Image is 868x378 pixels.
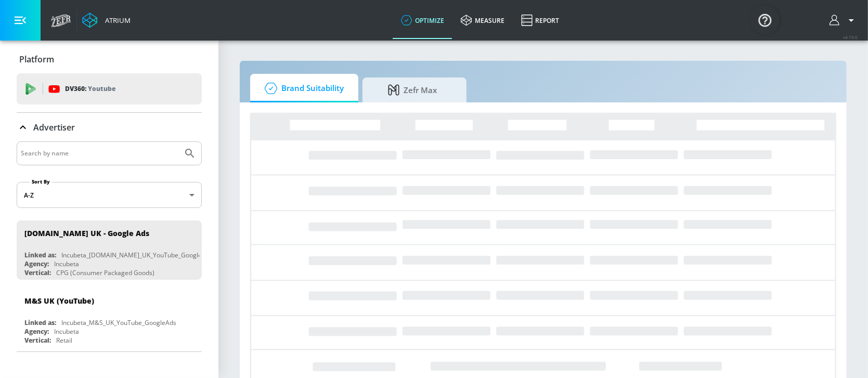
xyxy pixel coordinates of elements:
[17,45,202,74] div: Platform
[24,251,56,259] div: Linked as:
[17,288,202,347] div: M&S UK (YouTube)Linked as:Incubeta_M&S_UK_YouTube_GoogleAdsAgency:IncubetaVertical:Retail
[30,178,52,185] label: Sort By
[24,259,49,268] div: Agency:
[24,327,49,336] div: Agency:
[24,268,51,277] div: Vertical:
[17,216,202,351] nav: list of Advertiser
[261,76,344,101] span: Brand Suitability
[17,220,202,280] div: [DOMAIN_NAME] UK - Google AdsLinked as:Incubeta_[DOMAIN_NAME]_UK_YouTube_GoogleAdsAgency:Incubeta...
[373,77,452,102] span: Zefr Max
[843,34,858,40] span: v 4.19.0
[61,318,176,327] div: Incubeta_M&S_UK_YouTube_GoogleAds
[56,336,72,345] div: Retail
[61,251,213,259] div: Incubeta_[DOMAIN_NAME]_UK_YouTube_GoogleAds
[54,327,79,336] div: Incubeta
[88,83,115,94] p: Youtube
[17,182,202,208] div: A-Z
[21,147,178,160] input: Search by name
[17,113,202,142] div: Advertiser
[393,2,452,39] a: optimize
[65,83,115,95] p: DV360:
[19,54,54,65] p: Platform
[513,2,567,39] a: Report
[82,12,131,28] a: Atrium
[54,259,79,268] div: Incubeta
[24,336,51,345] div: Vertical:
[56,268,154,277] div: CPG (Consumer Packaged Goods)
[33,122,75,133] p: Advertiser
[101,16,131,25] div: Atrium
[24,228,149,238] div: [DOMAIN_NAME] UK - Google Ads
[452,2,513,39] a: measure
[24,318,56,327] div: Linked as:
[24,296,94,306] div: M&S UK (YouTube)
[17,141,202,351] div: Advertiser
[17,73,202,105] div: DV360: Youtube
[750,5,780,34] button: Open Resource Center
